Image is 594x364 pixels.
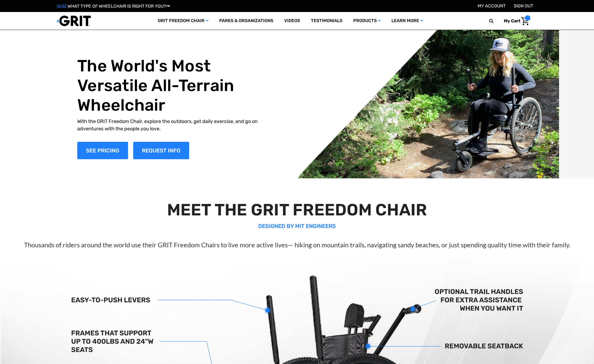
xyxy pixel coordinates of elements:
a: Learn More [386,12,428,30]
a: Testimonials [305,12,348,30]
img: Cart [521,17,529,25]
a: Slide number 1, Request Information [133,142,189,159]
p: DESIGNED BY MIT ENGINEERS [15,222,579,230]
a: Account [478,3,506,8]
h2: MEET THE GRIT FREEDOM CHAIR [15,200,579,220]
a: Products [348,12,386,30]
p: Thousands of riders around the world use their GRIT Freedom Chairs to live more active lives— hik... [15,240,579,250]
a: Videos [279,12,305,30]
img: GRIT All-Terrain Wheelchair and Mobility Equipment [57,15,91,26]
a: QUIZ:WHAT TYPE OF WHEELCHAIR IS RIGHT FOR YOU? [57,4,170,9]
p: With the GRIT Freedom Chair, explore the outdoors, get daily exercise, and go on adventures with ... [77,118,270,133]
span: QUIZ: [57,4,68,9]
a: Cart with 0 items [500,15,530,27]
a: Parks & Organizations [214,12,279,30]
h1: The World's Most Versatile All-Terrain Wheelchair [77,56,270,115]
a: GRIT Freedom Chair [152,12,214,30]
span: My Cart [504,18,520,23]
input: Search [492,15,500,27]
a: Shop Now [77,142,128,159]
a: Sign out [514,3,533,8]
